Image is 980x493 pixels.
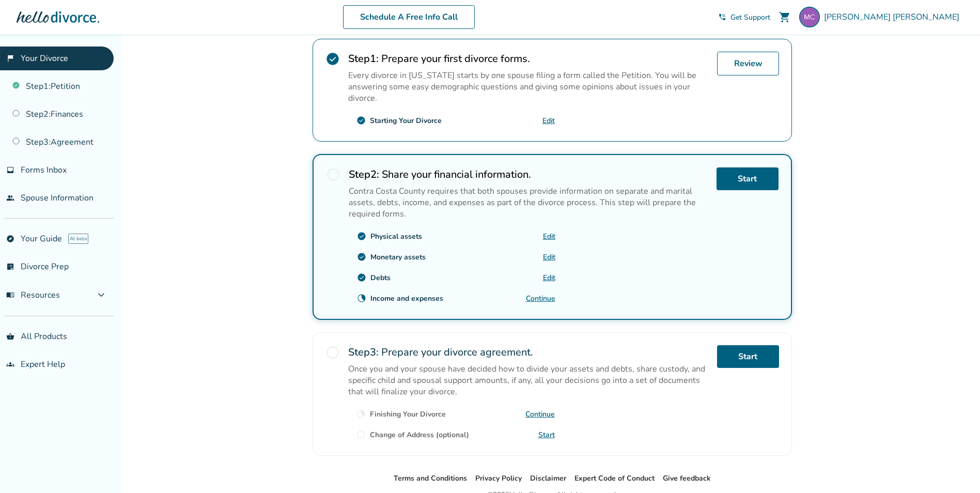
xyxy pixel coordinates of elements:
p: Once you and your spouse have decided how to divide your assets and debts, share custody, and spe... [348,363,709,397]
div: Change of Address (optional) [370,430,469,440]
span: people [6,194,14,202]
span: check_circle [356,116,366,125]
span: clock_loader_40 [356,409,366,419]
a: Start [717,345,779,368]
strong: Step 2 : [349,167,379,181]
a: Start [538,430,555,440]
strong: Step 3 : [348,345,379,359]
span: Resources [6,289,60,301]
div: Starting Your Divorce [370,116,442,126]
div: Debts [370,273,391,283]
a: Privacy Policy [475,473,522,483]
a: Edit [543,273,555,283]
a: Continue [525,409,555,419]
a: Edit [543,232,555,241]
h2: Share your financial information. [349,167,708,181]
span: shopping_cart [779,11,791,23]
span: check_circle [325,52,340,66]
a: Start [717,167,779,190]
p: Every divorce in [US_STATE] starts by one spouse filing a form called the Petition. You will be a... [348,70,709,104]
span: list_alt_check [6,263,14,271]
span: menu_book [6,291,14,299]
li: Disclaimer [530,472,566,485]
h2: Prepare your divorce agreement. [348,345,709,359]
div: Finishing Your Divorce [370,409,446,419]
span: Forms Inbox [21,164,67,176]
span: radio_button_unchecked [356,430,366,439]
span: shopping_basket [6,332,14,341]
span: flag_2 [6,54,14,63]
strong: Step 1 : [348,52,379,66]
a: Terms and Conditions [394,473,467,483]
iframe: Chat Widget [928,443,980,493]
span: AI beta [68,234,88,244]
a: Edit [543,252,555,262]
span: clock_loader_40 [357,294,366,303]
span: expand_more [95,289,107,301]
p: Contra Costa County requires that both spouses provide information on separate and marital assets... [349,186,708,220]
span: groups [6,360,14,368]
span: phone_in_talk [718,13,726,21]
span: check_circle [357,252,366,261]
div: Physical assets [370,232,422,241]
span: radio_button_unchecked [325,345,340,360]
div: Income and expenses [370,294,443,303]
img: marykatecline@gmail.com [799,7,820,27]
li: Give feedback [663,472,711,485]
div: Monetary assets [370,252,426,262]
a: phone_in_talkGet Support [718,12,770,22]
span: [PERSON_NAME] [PERSON_NAME] [824,11,963,23]
span: check_circle [357,232,366,241]
h2: Prepare your first divorce forms. [348,52,709,66]
a: Edit [542,116,555,126]
a: Expert Code of Conduct [574,473,655,483]
span: check_circle [357,273,366,282]
a: Review [717,52,779,75]
a: Schedule A Free Info Call [343,5,475,29]
a: Continue [526,294,555,303]
span: radio_button_unchecked [326,167,340,182]
span: explore [6,235,14,243]
span: Get Support [730,12,770,22]
span: inbox [6,166,14,174]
